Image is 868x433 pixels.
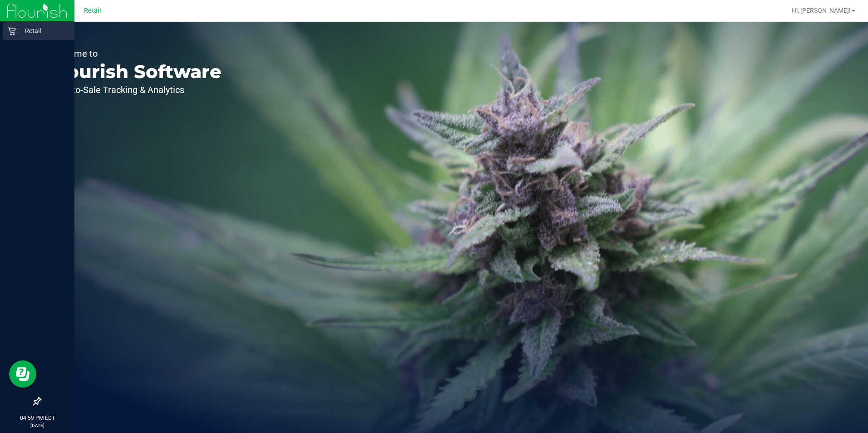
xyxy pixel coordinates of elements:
inline-svg: Retail [7,26,16,35]
span: Hi, [PERSON_NAME]! [792,7,851,14]
p: Flourish Software [49,63,222,81]
span: Retail [84,7,101,15]
p: 04:59 PM EDT [4,414,70,422]
p: Retail [16,25,70,36]
p: Seed-to-Sale Tracking & Analytics [49,85,222,94]
iframe: Resource center [9,360,36,388]
p: [DATE] [4,422,70,429]
p: Welcome to [49,49,222,58]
